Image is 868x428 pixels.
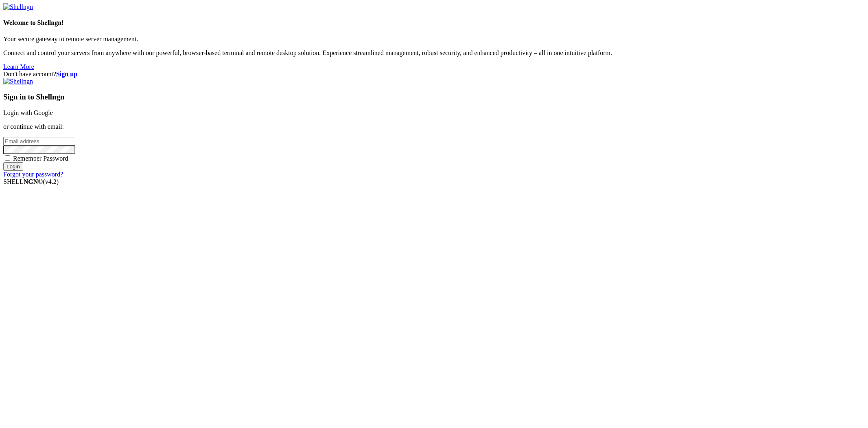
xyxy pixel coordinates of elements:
span: Remember Password [13,155,68,162]
p: Your secure gateway to remote server management. [3,35,865,43]
h3: Sign in to Shellngn [3,93,865,101]
span: 4.2.0 [43,178,59,185]
a: Forgot your password? [3,171,63,178]
a: Login with Google [3,109,53,116]
div: Don't have account? [3,71,865,78]
input: Remember Password [5,155,10,161]
b: NGN [24,178,38,185]
h4: Welcome to Shellngn! [3,19,865,26]
p: Connect and control your servers from anywhere with our powerful, browser-based terminal and remo... [3,49,865,57]
a: Sign up [56,71,77,77]
a: Learn More [3,63,34,70]
p: or continue with email: [3,123,865,130]
img: Shellngn [3,78,33,85]
input: Email address [3,137,75,146]
input: Login [3,162,23,171]
span: SHELL © [3,178,59,185]
img: Shellngn [3,3,33,11]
